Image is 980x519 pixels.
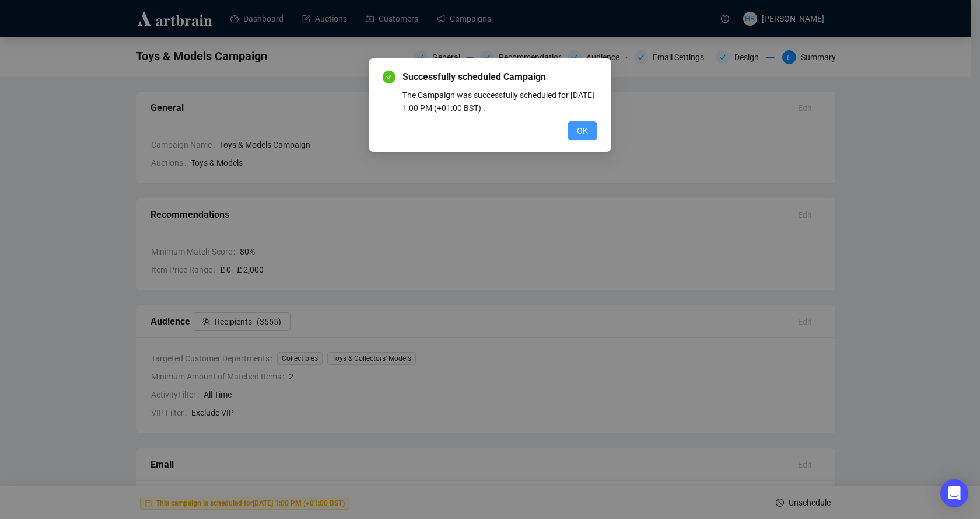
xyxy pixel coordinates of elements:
span: Successfully scheduled Campaign [402,70,597,84]
span: check-circle [383,71,395,83]
span: OK [577,124,588,137]
button: OK [568,121,597,140]
div: Open Intercom Messenger [940,479,968,507]
div: The Campaign was successfully scheduled for [DATE] 1:00 PM (+01:00 BST) . [402,89,597,114]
